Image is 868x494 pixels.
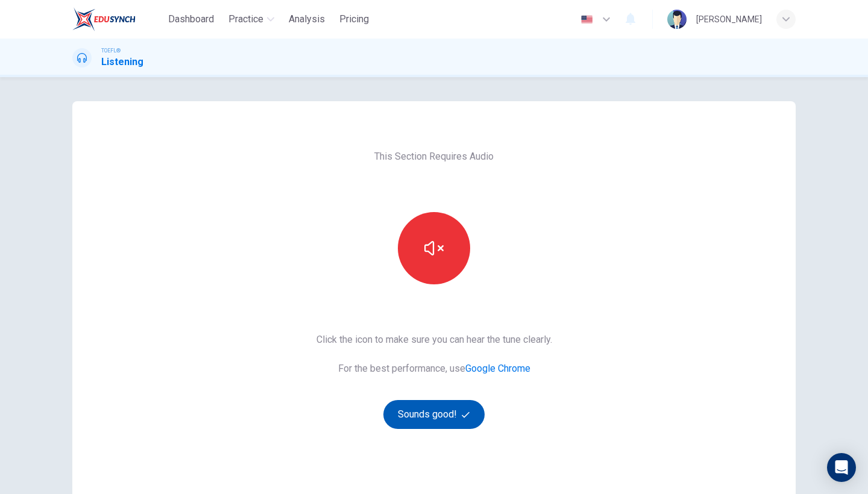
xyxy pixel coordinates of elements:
[289,12,325,27] span: Analysis
[72,7,163,31] a: EduSynch logo
[284,8,330,30] button: Analysis
[316,361,552,376] span: For the best performance, use
[383,400,485,429] button: Sounds good!
[228,12,263,27] span: Practice
[374,149,494,164] span: This Section Requires Audio
[168,12,214,27] span: Dashboard
[101,46,121,55] span: TOEFL®
[339,12,369,27] span: Pricing
[827,453,856,482] div: Open Intercom Messenger
[579,15,594,24] img: en
[696,12,762,27] div: [PERSON_NAME]
[335,8,374,30] button: Pricing
[72,7,136,31] img: EduSynch logo
[224,8,279,30] button: Practice
[667,10,687,29] img: Profile picture
[101,55,143,69] h1: Listening
[465,363,530,374] a: Google Chrome
[316,333,552,347] span: Click the icon to make sure you can hear the tune clearly.
[163,8,219,30] button: Dashboard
